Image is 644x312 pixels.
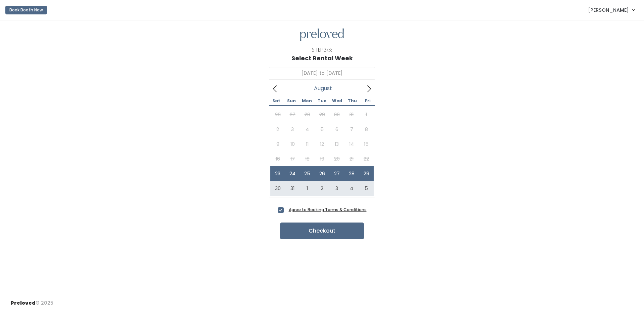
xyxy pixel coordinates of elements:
span: August [314,87,332,90]
span: [PERSON_NAME] [588,6,629,14]
span: Mon [299,99,314,103]
button: Book Booth Now [5,6,47,14]
span: Sun [284,99,299,103]
span: Thu [345,99,360,103]
input: Select week [269,67,375,80]
span: September 1, 2025 [300,181,315,196]
span: August 28, 2025 [344,166,359,181]
span: August 30, 2025 [270,181,285,196]
span: Preloved [11,300,36,306]
span: Sat [269,99,284,103]
a: Book Booth Now [5,3,47,17]
div: Step 3/3: [312,47,332,54]
span: Tue [314,99,329,103]
span: August 27, 2025 [329,166,344,181]
span: August 23, 2025 [270,166,285,181]
a: [PERSON_NAME] [581,3,641,17]
a: Agree to Booking Terms & Conditions [289,207,367,212]
button: Checkout [280,223,364,239]
span: August 24, 2025 [285,166,300,181]
span: August 26, 2025 [315,166,329,181]
span: August 25, 2025 [300,166,315,181]
div: © 2025 [11,294,53,307]
span: Fri [360,99,375,103]
span: September 5, 2025 [359,181,374,196]
span: Wed [330,99,345,103]
img: preloved logo [300,28,344,42]
span: September 4, 2025 [344,181,359,196]
h1: Select Rental Week [291,55,353,62]
span: August 29, 2025 [359,166,374,181]
span: August 31, 2025 [285,181,300,196]
span: September 2, 2025 [315,181,329,196]
span: September 3, 2025 [329,181,344,196]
